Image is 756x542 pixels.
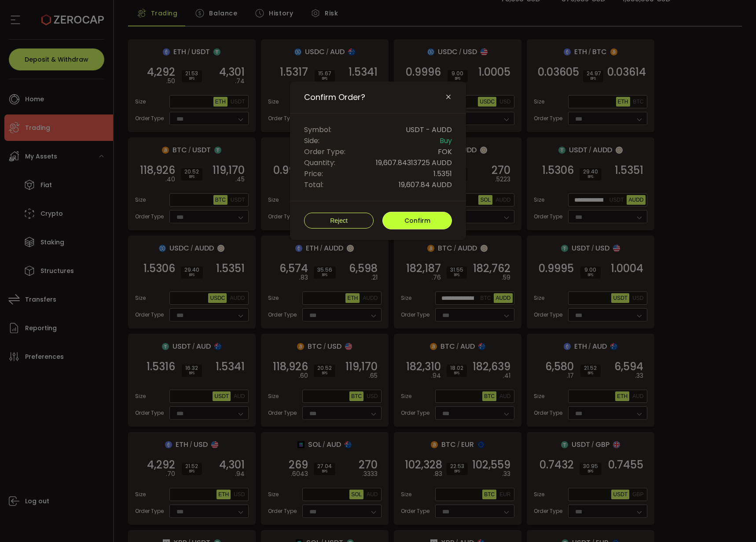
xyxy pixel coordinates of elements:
span: Side: [304,135,319,146]
iframe: Chat Widget [651,447,756,542]
span: Symbol: [304,124,331,135]
span: 19,607.84313725 AUDD [376,157,452,168]
span: Quantity: [304,157,335,168]
button: Close [445,93,452,101]
span: Buy [440,135,452,146]
span: 19,607.84 AUDD [399,179,452,190]
span: USDT - AUDD [406,124,452,135]
button: Reject [304,213,374,229]
div: Confirm Order? [290,81,466,240]
span: Confirm Order? [304,92,365,103]
span: FOK [438,146,452,157]
span: Total: [304,179,323,190]
span: Reject [330,217,348,224]
span: Order Type: [304,146,345,157]
span: 1.5351 [433,168,452,179]
span: Confirm [404,216,430,225]
button: Confirm [382,212,452,229]
span: Price: [304,168,323,179]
